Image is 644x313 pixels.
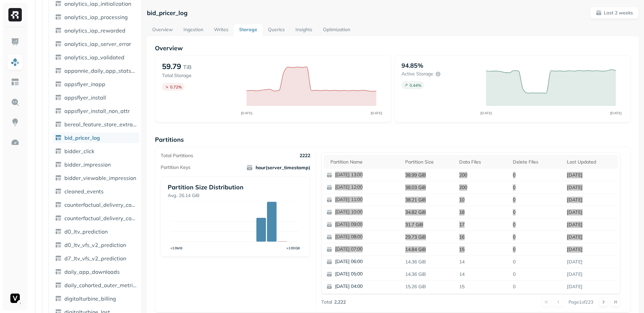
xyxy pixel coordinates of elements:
p: Total [321,299,332,305]
img: table [55,161,62,168]
a: d0_ltv_vfs_v2_prediction [52,240,140,250]
a: analytics_iap_validated [52,52,140,63]
p: 15 [457,244,511,255]
p: Aug 11, 2025 [564,281,618,293]
p: 0 [510,256,564,268]
p: [DATE] 09:00 [335,221,400,228]
p: 0 [510,194,564,206]
span: appannie_daily_app_stats_agg [64,67,137,74]
img: table [55,14,62,20]
a: analytics_iap_server_error [52,39,140,49]
p: Active storage [401,71,433,77]
p: [DATE] 04:00 [335,283,400,290]
span: analytics_iap_processing [64,14,128,20]
span: bereal_feature_store_extract [64,121,137,128]
p: Aug 11, 2025 [564,219,618,231]
a: cleaned_events [52,186,140,197]
img: Dashboard [11,38,19,46]
p: Avg. 26.14 GiB [168,192,303,199]
span: bid_pricer_log [64,134,100,141]
button: [DATE] 11:00 [324,194,403,206]
p: Partition Keys [161,164,191,171]
p: Partitions [155,136,631,143]
p: 0.72 % [170,84,182,89]
tspan: [DATE] [240,111,252,115]
a: bereal_feature_store_extract [52,119,140,130]
img: table [55,295,62,302]
img: Optimization [11,138,19,147]
div: Data Files [459,159,508,165]
a: d7_ltv_vfs_v2_prediction [52,253,140,264]
a: bidder_viewable_impression [52,173,140,183]
p: Overview [155,44,631,52]
p: Aug 11, 2025 [564,182,618,193]
p: 200 [457,182,511,193]
span: appsflyer_install_non_attr [64,108,130,114]
span: appsflyer_install [64,94,106,101]
a: appsflyer_install [52,92,140,103]
p: [DATE] 11:00 [335,196,400,203]
img: table [55,121,62,128]
p: 0 [510,206,564,218]
p: 0 [510,244,564,255]
p: 0 [510,169,564,181]
img: Insights [11,118,19,127]
tspan: [DATE] [610,111,622,115]
span: analytics_iap_initialization [64,0,131,7]
span: analytics_iap_rewarded [64,27,125,34]
p: 16 [457,231,511,243]
p: 94.85% [401,62,423,69]
div: Delete Files [513,159,561,165]
p: bid_pricer_log [147,9,187,17]
p: 15.26 GiB [402,281,457,293]
img: table [55,0,62,7]
p: [DATE] 13:00 [335,172,400,178]
a: analytics_iap_rewarded [52,25,140,36]
img: table [55,175,62,181]
p: Aug 11, 2025 [564,231,618,243]
div: Last updated [567,159,615,165]
span: d0_ltv_vfs_v2_prediction [64,242,126,248]
p: 10 [457,194,511,206]
img: Voodoo [10,294,20,303]
span: bidder_click [64,148,94,154]
img: table [55,282,62,289]
img: table [55,81,62,87]
img: table [55,108,62,114]
a: appsflyer_install_non_attr [52,106,140,116]
p: 17 [457,219,511,231]
p: Partition Size Distribution [168,183,303,191]
img: table [55,94,62,101]
p: Aug 11, 2025 [564,244,618,255]
p: [DATE] 08:00 [335,234,400,240]
img: table [55,67,62,74]
span: digitalturbine_billing [64,295,116,302]
p: 38.99 GiB [402,169,457,181]
a: digitalturbine_billing [52,293,140,304]
p: 34.82 GiB [402,206,457,218]
tspan: >100GB [286,246,300,250]
img: table [55,134,62,141]
p: Last 2 weeks [604,10,633,16]
a: Queries [263,24,290,36]
p: 0 [510,182,564,193]
p: 15 [457,281,511,293]
img: table [55,27,62,34]
a: counterfactual_delivery_control [52,199,140,210]
a: bidder_impression [52,159,140,170]
img: table [55,201,62,208]
button: Last 2 weeks [590,7,639,19]
p: 0.44 % [410,83,421,88]
p: 38.03 GiB [402,182,457,193]
div: Partition size [405,159,454,165]
p: 200 [457,169,511,181]
span: bidder_impression [64,161,111,168]
img: table [55,215,62,222]
p: 29.73 GiB [402,231,457,243]
img: Asset Explorer [11,78,19,86]
p: 2222 [300,152,310,159]
button: [DATE] 04:00 [324,280,403,293]
span: daily_app_downloads [64,268,120,275]
button: [DATE] 06:00 [324,256,403,268]
p: Total Partitions [161,152,193,159]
